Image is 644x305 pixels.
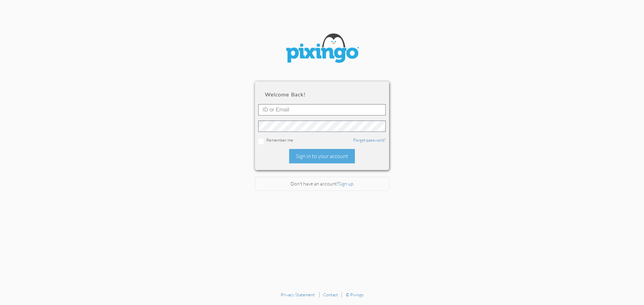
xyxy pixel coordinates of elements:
div: Sign in to your account [289,149,355,163]
img: pixingo logo [282,30,362,68]
h2: Welcome back! [265,91,379,97]
a: Sign up [338,181,354,186]
a: Privacy Statement [281,292,315,297]
div: Don't have an account? [255,177,389,191]
a: Forgot password? [353,137,386,143]
a: © Pixingo [346,292,364,297]
div: Remember me [258,137,386,144]
input: ID or Email [258,104,386,116]
a: Contact [323,292,338,297]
